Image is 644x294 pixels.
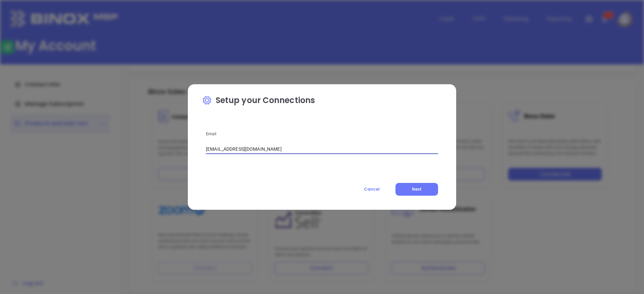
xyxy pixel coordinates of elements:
[202,94,442,110] p: Setup your Connections
[364,186,380,192] span: Cancel
[395,183,438,196] button: Next
[412,186,422,192] span: Next
[352,183,392,196] button: Cancel
[206,144,438,154] input: Add your email
[206,130,438,138] p: Email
